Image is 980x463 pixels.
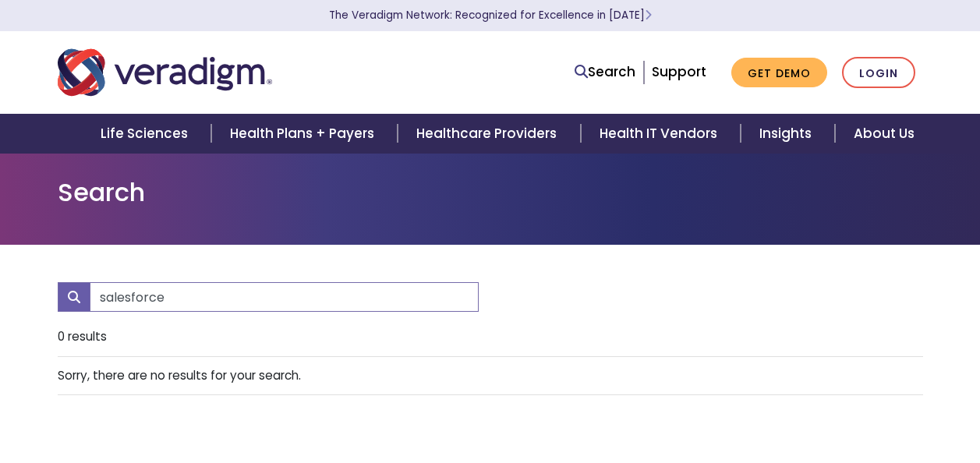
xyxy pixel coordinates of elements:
[581,114,741,154] a: Health IT Vendors
[58,318,923,356] li: 0 results
[58,178,923,207] h1: Search
[58,47,272,98] img: Veradigm logo
[329,8,652,23] a: The Veradigm Network: Recognized for Excellence in [DATE]Learn More
[731,58,827,88] a: Get Demo
[211,114,398,154] a: Health Plans + Payers
[575,62,635,83] a: Search
[90,282,479,312] input: Search
[82,114,211,154] a: Life Sciences
[58,357,923,395] li: Sorry, there are no results for your search.
[741,114,835,154] a: Insights
[842,57,915,89] a: Login
[645,8,652,23] span: Learn More
[398,114,580,154] a: Healthcare Providers
[835,114,933,154] a: About Us
[652,62,706,81] a: Support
